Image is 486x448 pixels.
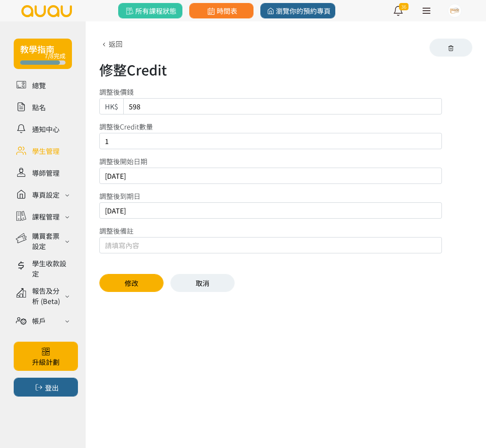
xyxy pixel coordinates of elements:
div: 修整Credit [99,59,472,80]
span: 所有課程狀態 [124,6,176,16]
span: 36 [399,3,408,10]
a: 取消 [170,274,235,292]
button: 登出 [14,378,78,397]
div: 調整後到期日 [99,191,442,201]
div: 購買套票設定 [32,231,63,251]
img: logo.svg [21,5,73,17]
span: 時間表 [206,6,237,16]
a: 所有課程狀態 [118,3,182,18]
div: 帳戶 [32,316,46,326]
div: 報告及分析 (Beta) [32,286,63,306]
a: 時間表 [189,3,253,18]
a: 返回 [99,39,122,49]
a: 瀏覽你的預約專頁 [260,3,335,18]
input: Default [123,98,442,114]
div: 調整後Credit數量 [99,121,442,132]
button: 修改 [99,274,164,292]
span: HK$ [99,98,124,114]
div: 調整後備註 [99,226,442,236]
div: 課程管理 [32,211,60,222]
span: 瀏覽你的預約專頁 [265,6,331,16]
div: 調整後價錢 [99,87,442,97]
input: 請填寫內容 [99,237,442,253]
input: 1-999 [99,133,442,149]
div: 調整後開始日期 [99,156,442,166]
a: 升級計劃 [14,342,78,371]
div: 專頁設定 [32,189,60,200]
